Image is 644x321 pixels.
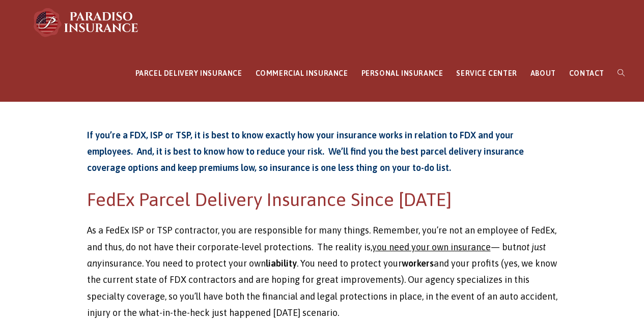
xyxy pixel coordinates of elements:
a: SERVICE CENTER [450,45,523,102]
span: CONTACT [569,69,604,77]
span: COMMERCIAL INSURANCE [256,69,348,77]
a: CONTACT [563,45,611,102]
a: ABOUT [524,45,563,102]
a: PERSONAL INSURANCE [355,45,450,102]
u: you need your own insurance [372,242,491,252]
span: PERSONAL INSURANCE [361,69,443,77]
strong: liability [266,258,297,269]
a: COMMERCIAL INSURANCE [249,45,355,102]
em: not just any [87,242,546,269]
strong: workers [402,258,434,269]
span: SERVICE CENTER [456,69,517,77]
span: PARCEL DELIVERY INSURANCE [135,69,242,77]
p: As a FedEx ISP or TSP contractor, you are responsible for many things. Remember, you’re not an em... [87,222,557,321]
img: Paradiso Insurance [31,7,143,38]
a: PARCEL DELIVERY INSURANCE [129,45,249,102]
span: ABOUT [530,69,556,77]
span: FedEx Parcel Delivery Insurance Since [DATE] [87,189,452,210]
strong: If you’re a FDX, ISP or TSP, it is best to know exactly how your insurance works in relation to F... [87,130,524,173]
